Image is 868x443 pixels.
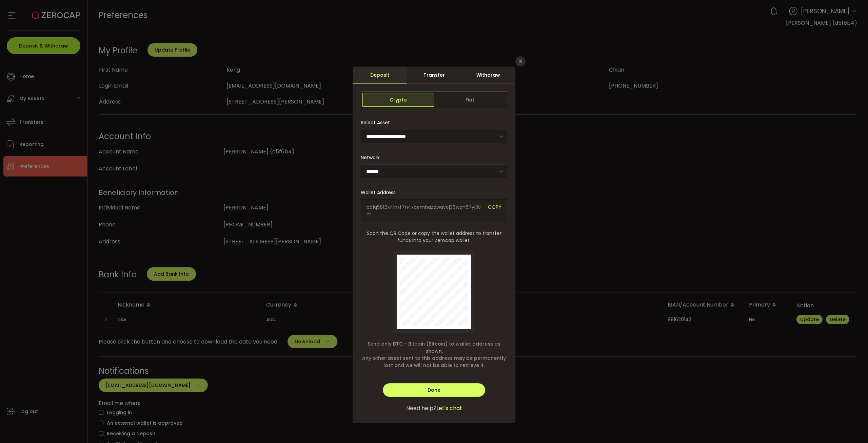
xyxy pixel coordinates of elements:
[353,67,515,423] div: dialog
[428,387,440,393] span: Done
[407,67,461,84] div: Transfer
[353,67,407,84] div: Deposit
[383,383,485,397] button: Done
[834,410,868,443] iframe: Chat Widget
[361,340,507,355] span: Send only BTC - Bitcoin (Bitcoin) to wallet address as shown.
[361,154,384,161] label: Network
[361,189,400,196] label: Wallet Address
[515,56,526,67] button: Close
[367,204,483,218] span: bc1q58t3k4lnxf7n4xqemhazqwavcj36wqn67yj3vm
[436,404,462,412] span: Let's chat
[461,67,515,84] div: Withdraw
[361,230,507,244] span: Scan the QR Code or copy the wallet address to transfer funds into your Zerocap wallet.
[361,119,394,126] label: Select Asset
[488,204,501,218] span: COPY
[434,93,506,107] span: Fiat
[406,404,436,412] span: Need help?
[361,355,507,369] span: Any other asset sent to this address may be permanently lost and we will not be able to retrieve it.
[362,93,434,107] span: Crypto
